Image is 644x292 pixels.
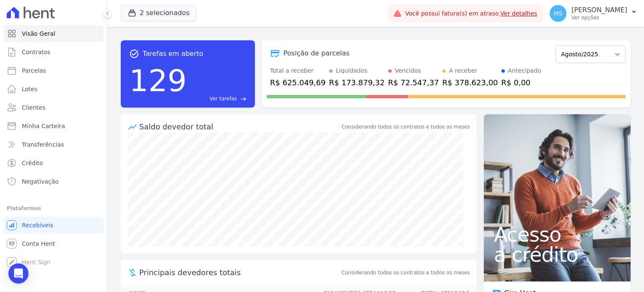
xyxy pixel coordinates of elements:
a: Transferências [3,136,104,153]
span: Você possui fatura(s) em atraso. [405,9,537,18]
div: 129 [129,59,187,103]
span: task_alt [129,49,139,59]
span: Acesso [494,224,621,245]
span: Contratos [22,48,50,56]
span: Principais devedores totais [139,267,340,278]
div: Posição de parcelas [283,48,350,58]
a: Crédito [3,155,104,171]
button: 2 selecionados [121,5,197,21]
span: Crédito [22,159,43,167]
span: Minha Carteira [22,122,65,130]
div: Open Intercom Messenger [8,263,29,284]
a: Clientes [3,99,104,116]
a: Lotes [3,81,104,97]
div: Antecipado [508,66,541,75]
span: Considerando todos os contratos e todos os meses [342,269,470,276]
span: east [240,96,247,102]
p: Ver opções [571,14,627,21]
div: Liquidados [336,66,368,75]
span: Negativação [22,177,59,186]
a: Ver tarefas east [190,95,247,103]
span: Tarefas em aberto [143,49,203,59]
span: a crédito [494,245,621,265]
div: R$ 378.623,00 [442,77,498,88]
span: MS [554,11,563,16]
a: Ver detalhes [501,10,538,17]
a: Contratos [3,44,104,61]
div: A receber [449,66,478,75]
p: [PERSON_NAME] [571,6,627,14]
div: Total a receber [270,66,326,75]
span: Transferências [22,140,64,149]
div: R$ 625.049,69 [270,77,326,88]
a: Conta Hent [3,235,104,252]
button: MS [PERSON_NAME] Ver opções [543,2,644,25]
span: Parcelas [22,66,46,75]
span: Ver tarefas [210,95,237,103]
a: Negativação [3,173,104,190]
div: Considerando todos os contratos e todos os meses [342,123,470,131]
span: Clientes [22,103,45,112]
span: Conta Hent [22,239,55,248]
div: R$ 173.879,32 [329,77,385,88]
div: Saldo devedor total [139,121,340,132]
span: Lotes [22,85,38,93]
div: R$ 0,00 [501,77,541,88]
div: Vencidos [395,66,421,75]
div: R$ 72.547,37 [388,77,439,88]
a: Minha Carteira [3,118,104,134]
span: Recebíveis [22,221,53,229]
a: Parcelas [3,62,104,79]
a: Recebíveis [3,217,104,234]
span: Visão Geral [22,29,55,38]
div: Plataformas [7,203,100,213]
a: Visão Geral [3,25,104,42]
